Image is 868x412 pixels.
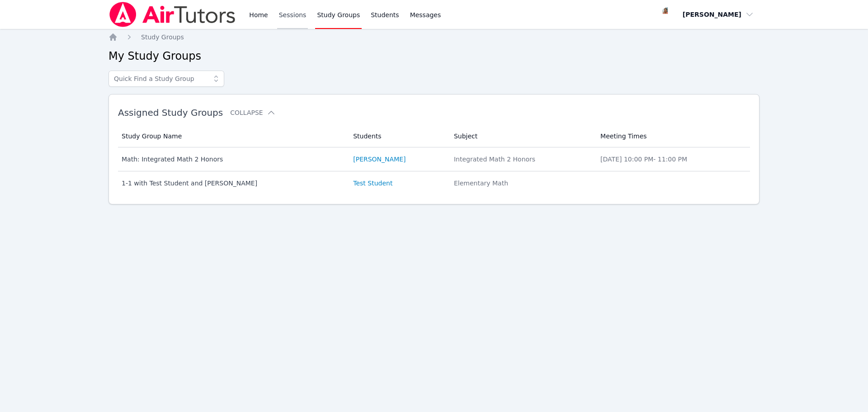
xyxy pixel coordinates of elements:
[122,179,342,188] div: 1-1 with Test Student and [PERSON_NAME]
[348,125,448,147] th: Students
[122,155,342,164] div: Math: Integrated Math 2 Honors
[454,155,590,164] div: Integrated Math 2 Honors
[118,125,348,147] th: Study Group Name
[353,179,392,188] a: Test Student
[141,33,184,41] span: Study Groups
[230,108,275,117] button: Collapse
[108,71,224,87] input: Quick Find a Study Group
[595,125,750,147] th: Meeting Times
[118,147,750,171] tr: Math: Integrated Math 2 Honors[PERSON_NAME]Integrated Math 2 Honors[DATE] 10:00 PM- 11:00 PM
[353,155,406,164] a: [PERSON_NAME]
[454,179,590,188] div: Elementary Math
[118,107,223,118] span: Assigned Study Groups
[108,49,759,63] h2: My Study Groups
[118,171,750,195] tr: 1-1 with Test Student and [PERSON_NAME]Test StudentElementary Math
[448,125,595,147] th: Subject
[108,2,236,27] img: Air Tutors
[600,155,745,164] li: [DATE] 10:00 PM - 11:00 PM
[410,10,441,19] span: Messages
[141,33,184,42] a: Study Groups
[108,33,759,42] nav: Breadcrumb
